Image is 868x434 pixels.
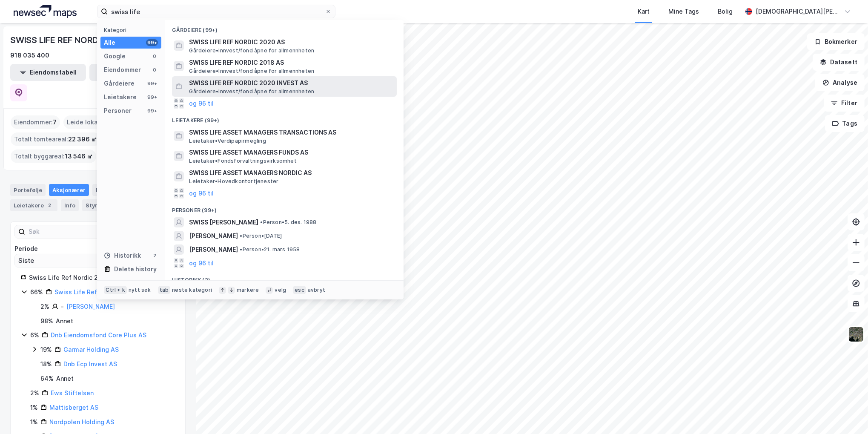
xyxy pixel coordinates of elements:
div: Delete history [114,264,157,274]
button: Filter [824,95,865,112]
button: og 96 til [189,258,214,268]
div: - [61,302,64,312]
div: 19% [40,345,52,355]
div: Info [61,199,79,211]
div: Personer [104,106,132,116]
div: Bolig [718,6,733,17]
div: 6% [30,330,39,340]
div: 18% [40,359,52,369]
button: og 96 til [189,98,214,109]
div: Historikk [104,250,141,261]
div: Aksjonærer [49,184,89,196]
div: Portefølje [10,184,46,196]
img: logo.a4113a55bc3d86da70a041830d287a7e.svg [14,5,77,18]
a: Dnb Eiendomsfond Core Plus AS [51,331,146,339]
div: Totalt tomteareal : [11,132,100,146]
div: Personer (99+) [165,200,404,216]
span: Person • [DATE] [240,233,282,239]
span: Leietaker • Verdipapirmegling [189,138,266,144]
div: Leietakere [104,92,137,102]
div: 0 [151,53,158,60]
a: Swiss Life Ref Nordic 2018 Invest A [54,288,160,296]
span: Gårdeiere • Innvest/fond åpne for allmennheten [189,47,314,54]
input: Søk på adresse, matrikkel, gårdeiere, leietakere eller personer [108,5,325,18]
a: Mattisberget AS [49,404,98,411]
div: Gårdeiere (99+) [165,20,404,35]
div: Annet [56,374,74,384]
span: SWISS LIFE ASSET MANAGERS NORDIC AS [189,168,393,178]
div: 1% [30,402,38,413]
input: Søk [25,225,118,238]
div: Alle [104,37,115,48]
span: SWISS LIFE REF NORDIC 2018 AS [189,57,393,68]
div: 2 [46,201,54,210]
div: Kategori [104,27,161,33]
a: Dnb Ecp Invest AS [63,360,117,368]
span: Leietaker • Fondsforvaltningsvirksomhet [189,158,296,164]
div: 99+ [146,94,158,101]
div: Leide lokasjoner : [63,115,124,129]
div: Leietakere (99+) [165,110,404,126]
div: velg [275,287,286,293]
img: 9k= [848,326,864,342]
span: Gårdeiere • Innvest/fond åpne for allmennheten [189,88,314,95]
div: Totalt byggareal : [11,149,96,163]
button: og 96 til [189,188,214,198]
div: 98 % [40,316,53,326]
div: Ctrl + k [104,286,127,294]
a: Nordpolen Holding AS [49,418,114,425]
span: [PERSON_NAME] [189,244,238,255]
span: 22 396 ㎡ [68,134,97,144]
div: Swiss Life Ref Nordic 2018 AS [29,273,175,283]
span: [PERSON_NAME] [189,231,238,241]
a: Garmar Holding AS [63,346,119,353]
span: SWISS LIFE REF NORDIC 2020 INVEST AS [189,78,393,88]
span: SWISS [PERSON_NAME] [189,217,258,227]
div: 66% [30,287,43,297]
span: Leietaker • Hovedkontortjenester [189,178,278,185]
div: avbryt [308,287,325,293]
div: [DEMOGRAPHIC_DATA][PERSON_NAME] [756,6,841,17]
span: Gårdeiere • Innvest/fond åpne for allmennheten [189,68,314,75]
span: Person • 5. des. 1988 [260,219,316,226]
button: Bokmerker [807,33,865,50]
div: 64 % [40,374,54,384]
div: 2% [30,388,39,398]
span: • [240,233,242,239]
div: nytt søk [129,287,151,293]
span: SWISS LIFE ASSET MANAGERS FUNDS AS [189,147,393,158]
div: Google [104,51,126,61]
div: tab [158,286,171,294]
div: Styret [82,199,117,211]
span: • [260,219,263,225]
span: SWISS LIFE REF NORDIC 2020 AS [189,37,393,47]
span: SWISS LIFE ASSET MANAGERS TRANSACTIONS AS [189,127,393,138]
div: esc [293,286,306,294]
div: markere [237,287,259,293]
div: Eiendommer [104,65,141,75]
div: SWISS LIFE REF NORDIC 2018 AS [10,33,144,47]
div: 99+ [146,39,158,46]
span: 13 546 ㎡ [65,151,93,161]
div: 1% [30,417,38,427]
div: 99+ [146,107,158,114]
div: Kart [638,6,650,17]
button: Tags [825,115,865,132]
div: Annet [56,316,73,326]
iframe: Chat Widget [825,393,868,434]
input: ClearOpen [15,254,181,267]
div: Eiendommer [92,184,145,196]
a: [PERSON_NAME] [66,303,115,310]
div: Eiendommer : [11,115,60,129]
div: 0 [151,66,158,73]
div: 2 [151,252,158,259]
div: Periode [14,244,181,254]
button: Eiendomstabell [10,64,86,81]
div: Mine Tags [668,6,699,17]
div: Gårdeiere [104,78,135,89]
button: Datasett [813,54,865,71]
a: Ews Stiftelsen [51,389,94,397]
div: 2% [40,302,49,312]
span: 7 [53,117,57,127]
div: Historikk (2) [165,270,404,285]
